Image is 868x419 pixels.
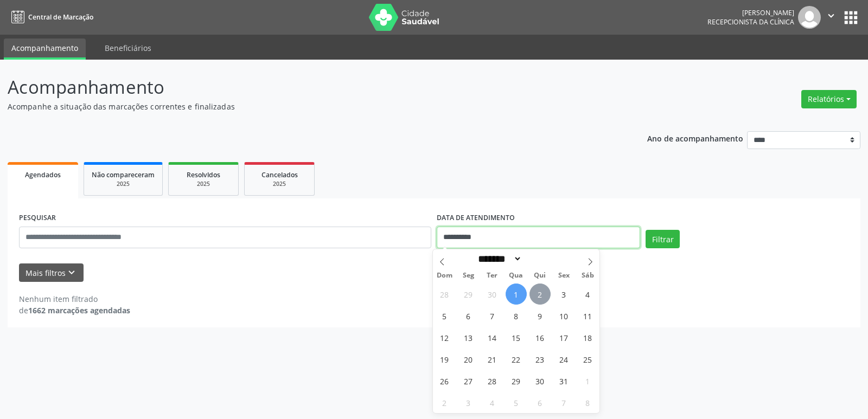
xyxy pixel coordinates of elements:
[577,370,598,391] span: Novembro 1, 2025
[647,131,743,145] p: Ano de acompanhamento
[506,349,527,370] span: Outubro 22, 2025
[529,392,551,413] span: Novembro 6, 2025
[529,327,551,348] span: Outubro 16, 2025
[19,305,130,316] div: de
[506,283,527,305] span: Outubro 1, 2025
[529,349,551,370] span: Outubro 23, 2025
[482,370,503,391] span: Outubro 28, 2025
[458,349,479,370] span: Outubro 20, 2025
[529,305,551,326] span: Outubro 9, 2025
[434,283,455,305] span: Setembro 28, 2025
[19,263,84,282] button: Mais filtroskeyboard_arrow_down
[482,305,503,326] span: Outubro 7, 2025
[577,283,598,305] span: Outubro 4, 2025
[458,327,479,348] span: Outubro 13, 2025
[504,272,528,279] span: Qua
[801,90,857,108] button: Relatórios
[458,283,479,305] span: Setembro 29, 2025
[577,327,598,348] span: Outubro 18, 2025
[553,349,575,370] span: Outubro 24, 2025
[8,8,93,26] a: Central de Marcação
[458,370,479,391] span: Outubro 27, 2025
[825,10,837,22] i: 
[92,180,155,188] div: 2025
[529,283,551,305] span: Outubro 2, 2025
[707,8,794,17] div: [PERSON_NAME]
[577,392,598,413] span: Novembro 8, 2025
[434,392,455,413] span: Novembro 2, 2025
[646,230,680,248] button: Filtrar
[434,349,455,370] span: Outubro 19, 2025
[553,392,575,413] span: Novembro 7, 2025
[19,293,130,305] div: Nenhum item filtrado
[577,305,598,326] span: Outubro 11, 2025
[480,272,504,279] span: Ter
[841,8,860,27] button: apps
[19,210,56,227] label: PESQUISAR
[25,170,61,179] span: Agendados
[475,253,522,265] select: Month
[458,392,479,413] span: Novembro 3, 2025
[187,170,220,179] span: Resolvidos
[66,267,78,279] i: keyboard_arrow_down
[252,180,307,188] div: 2025
[821,6,841,29] button: 
[552,272,576,279] span: Sex
[553,327,575,348] span: Outubro 17, 2025
[506,370,527,391] span: Outubro 29, 2025
[522,253,558,265] input: Year
[576,272,599,279] span: Sáb
[577,349,598,370] span: Outubro 25, 2025
[482,327,503,348] span: Outubro 14, 2025
[506,327,527,348] span: Outubro 15, 2025
[456,272,480,279] span: Seg
[28,305,130,315] strong: 1662 marcações agendadas
[437,210,515,227] label: DATA DE ATENDIMENTO
[528,272,552,279] span: Qui
[434,327,455,348] span: Outubro 12, 2025
[8,101,604,112] p: Acompanhe a situação das marcações correntes e finalizadas
[482,349,503,370] span: Outubro 21, 2025
[261,170,298,179] span: Cancelados
[553,283,575,305] span: Outubro 3, 2025
[92,170,155,179] span: Não compareceram
[433,272,457,279] span: Dom
[798,6,821,29] img: img
[529,370,551,391] span: Outubro 30, 2025
[4,38,86,60] a: Acompanhamento
[8,74,604,101] p: Acompanhamento
[434,305,455,326] span: Outubro 5, 2025
[707,17,794,27] span: Recepcionista da clínica
[458,305,479,326] span: Outubro 6, 2025
[506,305,527,326] span: Outubro 8, 2025
[97,38,159,57] a: Beneficiários
[176,180,231,188] div: 2025
[434,370,455,391] span: Outubro 26, 2025
[506,392,527,413] span: Novembro 5, 2025
[553,305,575,326] span: Outubro 10, 2025
[553,370,575,391] span: Outubro 31, 2025
[482,392,503,413] span: Novembro 4, 2025
[28,12,93,22] span: Central de Marcação
[482,283,503,305] span: Setembro 30, 2025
